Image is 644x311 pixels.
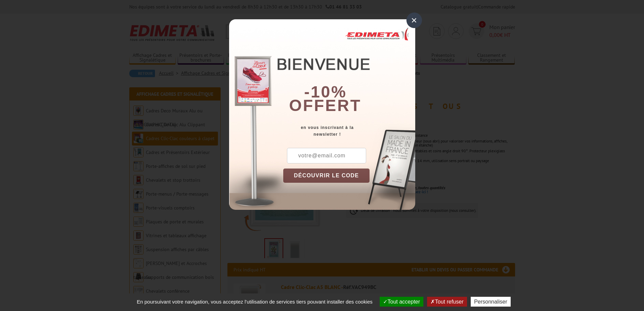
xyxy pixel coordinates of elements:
input: votre@email.com [287,148,366,163]
font: offert [289,96,361,114]
button: Tout accepter [380,297,423,307]
div: × [406,13,422,28]
button: Tout refuser [427,297,467,307]
button: Personnaliser (fenêtre modale) [471,297,511,307]
b: -10% [304,83,347,101]
div: en vous inscrivant à la newsletter ! [283,124,415,138]
span: En poursuivant votre navigation, vous acceptez l'utilisation de services tiers pouvant installer ... [133,299,376,305]
button: DÉCOUVRIR LE CODE [283,169,370,183]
